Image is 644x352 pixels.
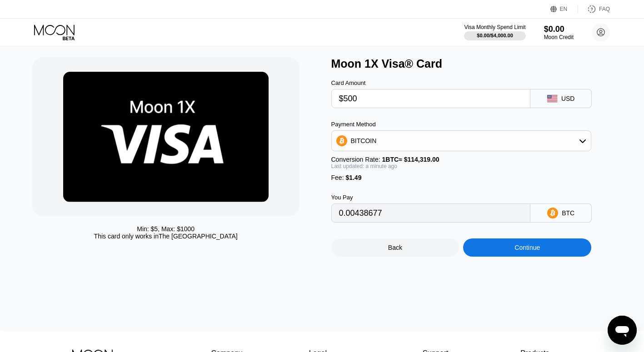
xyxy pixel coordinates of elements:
div: Back [388,244,402,251]
div: EN [560,6,568,12]
div: Payment Method [331,121,592,128]
div: Moon 1X Visa® Card [331,57,621,70]
div: Min: $ 5 , Max: $ 1000 [137,225,195,233]
div: Visa Monthly Spend Limit [464,24,525,30]
div: $0.00Moon Credit [544,25,574,40]
div: Continue [514,244,540,251]
div: FAQ [599,6,610,12]
div: Card Amount [331,79,531,86]
div: Fee : [331,174,592,181]
input: $0.00 [339,89,523,108]
div: Last updated: a minute ago [331,163,592,169]
div: BITCOIN [351,137,377,144]
div: Conversion Rate: [331,156,592,163]
div: FAQ [578,5,610,14]
span: $1.49 [345,174,361,181]
div: BITCOIN [332,132,591,150]
div: BTC [562,209,574,217]
div: Back [331,238,459,257]
div: USD [561,95,575,102]
div: $0.00 / $4,000.00 [477,33,513,38]
div: Moon Credit [544,34,574,40]
div: This card only works in The [GEOGRAPHIC_DATA] [94,233,238,240]
div: EN [550,5,578,14]
div: $0.00 [544,25,574,34]
div: Visa Monthly Spend Limit$0.00/$4,000.00 [464,24,525,40]
div: Continue [463,238,591,257]
div: You Pay [331,194,531,201]
iframe: Bouton de lancement de la fenêtre de messagerie [608,316,637,345]
span: 1 BTC ≈ $114,319.00 [382,156,439,163]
